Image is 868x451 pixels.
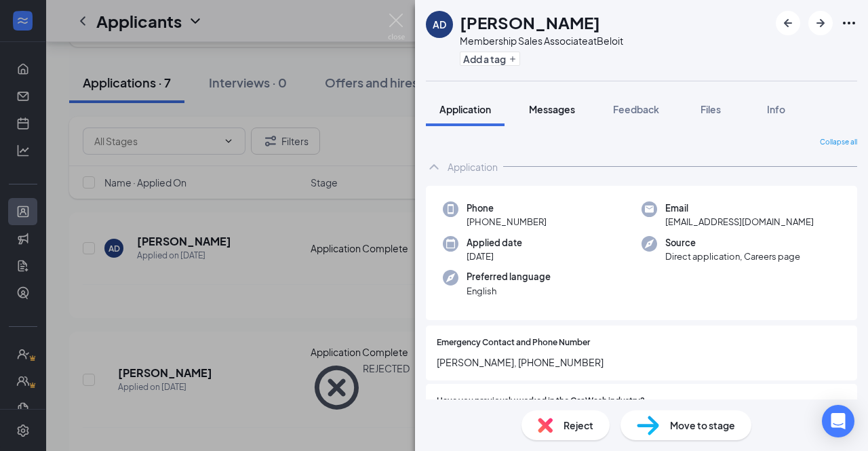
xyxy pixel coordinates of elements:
[437,355,846,370] span: [PERSON_NAME], [PHONE_NUMBER]
[448,160,498,174] div: Application
[460,34,623,47] div: Membership Sales Associate at Beloit
[467,270,551,283] span: Preferred language
[439,103,491,115] span: Application
[529,103,575,115] span: Messages
[467,250,522,263] span: [DATE]
[776,11,800,35] button: ArrowLeftNew
[665,201,814,215] span: Email
[665,215,814,229] span: [EMAIL_ADDRESS][DOMAIN_NAME]
[808,11,833,35] button: ArrowRight
[812,15,829,31] svg: ArrowRight
[460,11,600,34] h1: [PERSON_NAME]
[433,18,446,31] div: AD
[820,137,857,148] span: Collapse all
[665,250,800,263] span: Direct application, Careers page
[767,103,785,115] span: Info
[564,418,593,433] span: Reject
[437,395,645,408] span: Have you previously worked in the Car Wash industry?
[780,15,796,31] svg: ArrowLeftNew
[613,103,659,115] span: Feedback
[665,236,800,250] span: Source
[822,405,854,437] div: Open Intercom Messenger
[841,15,857,31] svg: Ellipses
[701,103,721,115] span: Files
[467,201,547,215] span: Phone
[670,418,735,433] span: Move to stage
[460,52,520,66] button: PlusAdd a tag
[426,159,442,175] svg: ChevronUp
[509,55,517,63] svg: Plus
[467,236,522,250] span: Applied date
[467,215,547,229] span: [PHONE_NUMBER]
[467,284,551,298] span: English
[437,336,590,349] span: Emergency Contact and Phone Number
